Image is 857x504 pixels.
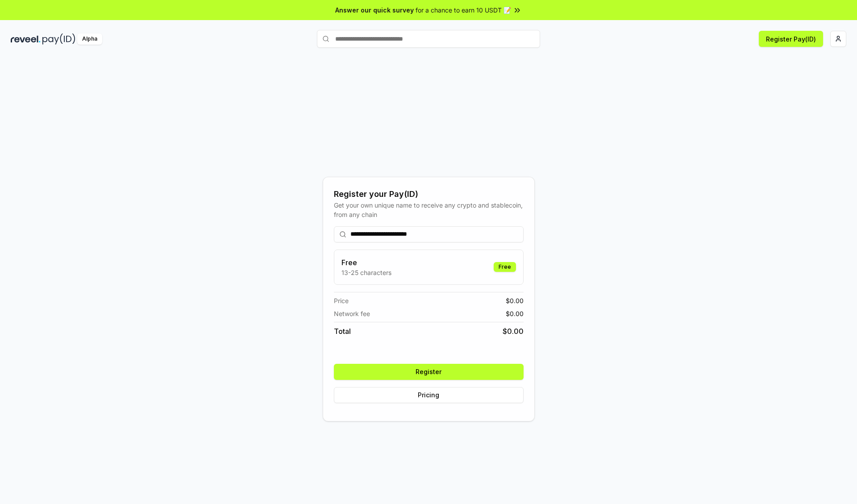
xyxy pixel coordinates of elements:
[334,309,370,318] span: Network fee
[334,326,351,337] span: Total
[77,33,102,45] div: Alpha
[416,5,511,15] span: for a chance to earn 10 USDT 📝
[335,5,414,15] span: Answer our quick survey
[334,364,524,380] button: Register
[503,326,524,337] span: $ 0.00
[334,296,349,305] span: Price
[759,31,823,47] button: Register Pay(ID)
[11,33,41,45] img: reveel_dark
[506,309,524,318] span: $ 0.00
[334,387,524,403] button: Pricing
[42,33,75,45] img: pay_id
[506,296,524,305] span: $ 0.00
[334,188,524,200] div: Register your Pay(ID)
[334,200,524,219] div: Get your own unique name to receive any crypto and stablecoin, from any chain
[341,268,391,277] p: 13-25 characters
[494,262,516,272] div: Free
[341,257,391,268] h3: Free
